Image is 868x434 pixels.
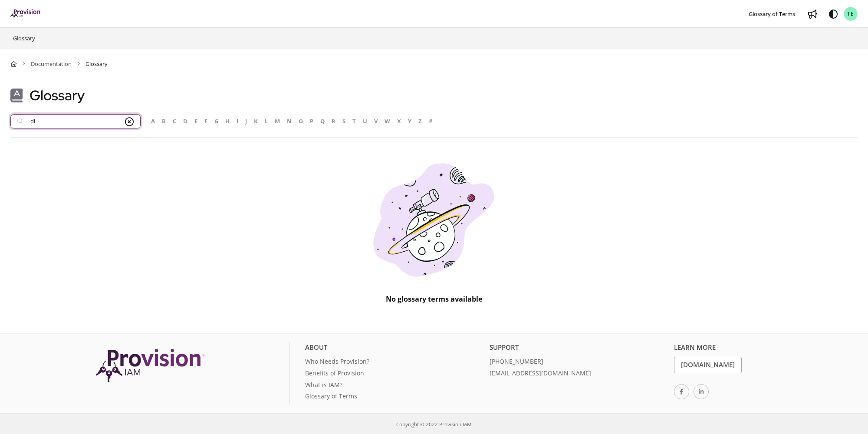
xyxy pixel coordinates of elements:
span: # [429,117,432,125]
a: Benefits of Provision [305,368,483,380]
div: Learn More [674,342,852,357]
span: Glossary of Terms [749,10,795,18]
h1: Glossary [30,84,85,107]
span: M [275,117,280,125]
span: Z [418,117,422,125]
span: I [237,117,238,125]
span: B [162,117,166,125]
span: T [352,117,356,125]
a: Home [10,59,17,68]
span: D [183,117,187,125]
button: Theme options [826,7,840,21]
a: [PHONE_NUMBER] [490,357,667,368]
a: [DOMAIN_NAME] [674,357,742,373]
span: E [194,117,197,125]
img: Provision IAM Onboarding Platform [96,349,204,382]
span: Y [408,117,411,125]
a: Documentation [31,59,72,68]
span: A [151,117,155,125]
span: TE [847,10,854,18]
img: No result found [360,146,508,294]
span: J [245,117,247,125]
span: G [214,117,218,125]
span: Glossary [85,59,108,68]
span: C [173,117,176,125]
span: U [363,117,367,125]
button: TE [844,7,858,21]
span: F [204,117,207,125]
a: Glossary of Terms [305,391,483,403]
span: S [342,117,345,125]
span: Q [320,117,325,125]
a: [EMAIL_ADDRESS][DOMAIN_NAME] [490,368,667,380]
span: R [332,117,335,125]
a: Who Needs Provision? [305,357,483,368]
span: P [310,117,313,125]
div: Support [490,342,667,357]
div: No glossary terms available [386,294,483,305]
div: About [305,342,483,357]
span: H [225,117,230,125]
span: W [385,117,390,125]
input: Search glossary terms [10,114,141,128]
span: K [254,117,258,125]
a: What is IAM? [305,380,483,392]
img: brand logo [10,9,41,19]
a: Project logo [10,9,41,19]
a: Glossary [12,33,36,43]
span: O [299,117,303,125]
span: N [287,117,292,125]
a: Whats new [806,7,819,21]
span: X [397,117,401,125]
span: L [265,117,268,125]
span: V [374,117,378,125]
